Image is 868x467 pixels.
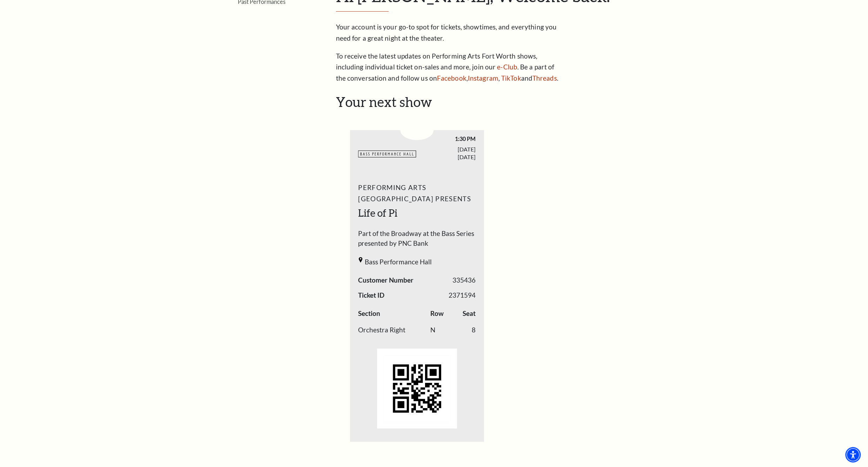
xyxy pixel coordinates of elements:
span: Part of the Broadway at the Bass Series presented by PNC Bank [358,229,476,252]
li: 1 / 1 [350,113,484,442]
span: Bass Performance Hall [365,257,432,267]
span: Performing Arts [GEOGRAPHIC_DATA] Presents [358,182,476,204]
td: 8 [456,322,476,339]
a: e-Club [497,63,517,71]
h2: Your next show [336,94,646,110]
span: 335436 [452,275,476,285]
label: Seat [463,309,476,319]
span: Ticket ID [358,290,384,300]
a: Facebook - open in a new tab [437,74,466,82]
span: Customer Number [358,275,413,285]
span: [DATE] [DATE] [417,145,476,160]
p: Your account is your go-to spot for tickets, showtimes, and everything you need for a great night... [336,21,564,44]
h2: Life of Pi [358,206,476,220]
span: 1:30 PM [417,135,476,142]
p: To receive the latest updates on Performing Arts Fort Worth shows, including individual ticket on... [336,50,564,84]
td: Orchestra Right [358,322,430,339]
span: 2371594 [449,290,476,300]
div: Accessibility Menu [845,447,861,462]
label: Row [430,309,444,319]
a: Threads - open in a new tab [532,74,557,82]
a: Instagram - open in a new tab [468,74,498,82]
td: N [430,322,456,339]
label: Section [358,309,380,319]
a: TikTok - open in a new tab [501,74,521,82]
span: and [521,74,532,82]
